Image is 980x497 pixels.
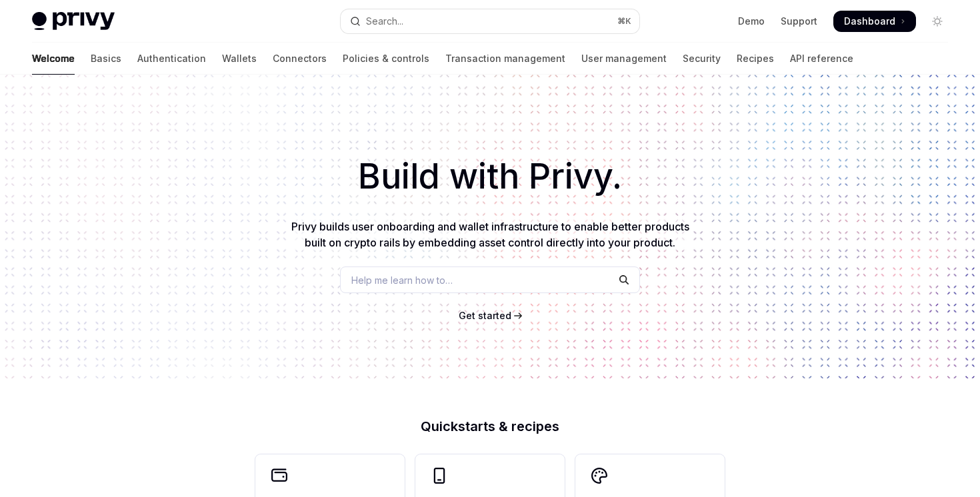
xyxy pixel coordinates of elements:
span: Privy builds user onboarding and wallet infrastructure to enable better products built on crypto ... [291,220,689,249]
a: Wallets [222,43,257,75]
a: Authentication [137,43,206,75]
button: Open search [341,9,639,33]
div: Search... [366,13,403,29]
a: Basics [91,43,121,75]
a: User management [581,43,667,75]
a: Connectors [273,43,327,75]
a: Demo [738,15,765,28]
img: light logo [32,12,115,31]
span: ⌘ K [617,16,631,27]
span: Dashboard [844,15,895,28]
a: Get started [459,309,511,322]
button: Toggle dark mode [927,11,948,32]
a: Policies & controls [343,43,429,75]
a: API reference [790,43,853,75]
a: Dashboard [833,11,916,32]
h2: Quickstarts & recipes [255,420,725,433]
a: Support [781,15,817,28]
span: Get started [459,310,511,321]
a: Welcome [32,43,75,75]
a: Transaction management [445,43,565,75]
a: Security [683,43,721,75]
a: Recipes [737,43,774,75]
span: Help me learn how to… [351,273,453,287]
h1: Build with Privy. [21,151,959,203]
